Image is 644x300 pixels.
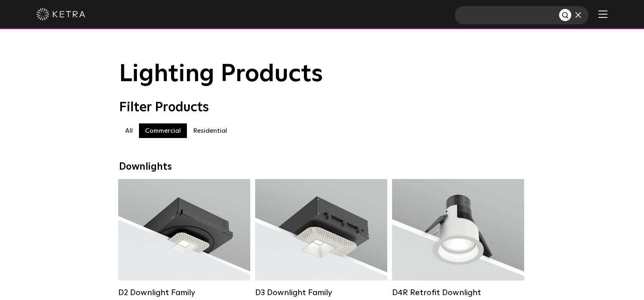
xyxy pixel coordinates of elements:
[392,179,524,298] a: D4R Retrofit Downlight Lumen Output:800Colors:White / BlackBeam Angles:15° / 25° / 40° / 60°Watta...
[119,123,139,138] label: All
[392,288,524,298] div: D4R Retrofit Downlight
[187,123,233,138] label: Residential
[37,8,85,20] img: ketra-logo-2019-white
[598,10,607,18] img: Hamburger%20Nav.svg
[559,9,571,21] button: Search
[575,12,581,18] img: close search form
[255,179,387,298] a: D3 Downlight Family Lumen Output:700 / 900 / 1100Colors:White / Black / Silver / Bronze / Paintab...
[139,123,187,138] label: Commercial
[118,288,250,298] div: D2 Downlight Family
[255,288,387,298] div: D3 Downlight Family
[118,179,250,298] a: D2 Downlight Family Lumen Output:1200Colors:White / Black / Gloss Black / Silver / Bronze / Silve...
[119,100,525,115] div: Filter Products
[119,161,525,173] div: Downlights
[119,62,323,86] span: Lighting Products
[562,11,570,20] img: search button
